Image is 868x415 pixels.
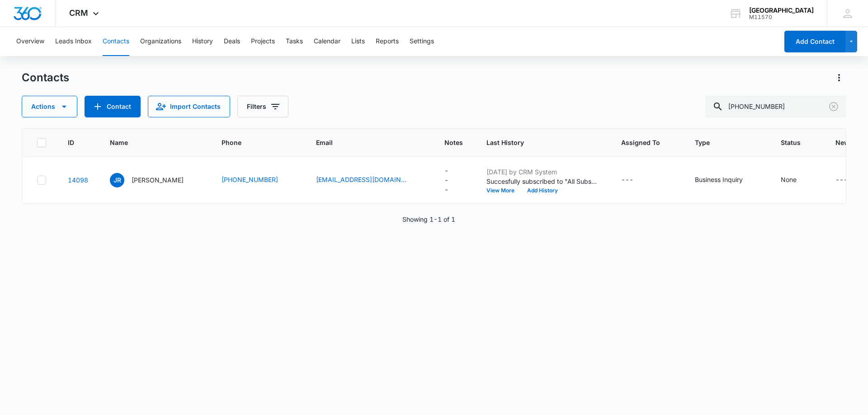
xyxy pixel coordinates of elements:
span: Phone [222,138,281,147]
span: CRM [69,8,88,18]
button: Calendar [314,27,340,56]
div: Email - janethramos9@yahoo.com - Select to Edit Field [316,175,423,186]
span: Assigned To [621,138,660,147]
button: Organizations [140,27,181,56]
div: None [781,175,797,184]
button: Actions [22,96,77,117]
div: Phone - (281) 733-5625 - Select to Edit Field [222,175,294,186]
span: ID [68,138,75,147]
div: Name - Janeth Ramos - Select to Edit Field [110,173,200,187]
button: Leads Inbox [55,27,92,56]
button: Overview [16,27,44,56]
div: --- [621,175,633,186]
div: Type - Business Inquiry - Select to Edit Field [695,175,759,186]
span: Status [781,138,801,147]
div: --- [444,166,448,194]
button: Clear [826,99,841,114]
span: Notes [444,138,465,147]
a: Navigate to contact details page for Janeth Ramos [68,176,88,184]
button: Lists [351,27,365,56]
button: Add History [521,188,564,193]
div: --- [835,175,848,186]
button: View More [486,188,521,193]
button: History [192,27,213,56]
div: account id [749,14,814,20]
button: Add Contact [784,31,845,52]
div: New Client - - Select to Edit Field [835,175,864,186]
button: Filters [237,96,288,117]
p: [DATE] by CRM System [486,167,599,177]
p: Showing 1-1 of 1 [402,214,455,224]
h1: Contacts [22,71,69,84]
button: Projects [251,27,275,56]
button: Actions [832,70,846,85]
div: Notes - - Select to Edit Field [444,166,465,194]
div: Business Inquiry [695,175,743,184]
span: Email [316,138,410,147]
a: [PHONE_NUMBER] [222,175,278,184]
a: [EMAIL_ADDRESS][DOMAIN_NAME] [316,175,406,184]
p: Succesfully subscribed to "All Subscribers". [486,177,599,186]
button: Tasks [286,27,303,56]
button: Contacts [103,27,129,56]
span: Type [695,138,746,147]
span: Name [110,138,187,147]
button: Import Contacts [148,96,230,117]
button: Deals [224,27,240,56]
div: account name [749,7,814,14]
span: JR [110,173,124,187]
p: [PERSON_NAME] [132,175,184,185]
div: Assigned To - - Select to Edit Field [621,175,650,186]
button: Settings [410,27,434,56]
span: Last History [486,138,586,147]
div: Status - None - Select to Edit Field [781,175,813,186]
button: Reports [376,27,399,56]
button: Add Contact [85,96,141,117]
input: Search Contacts [705,96,846,117]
